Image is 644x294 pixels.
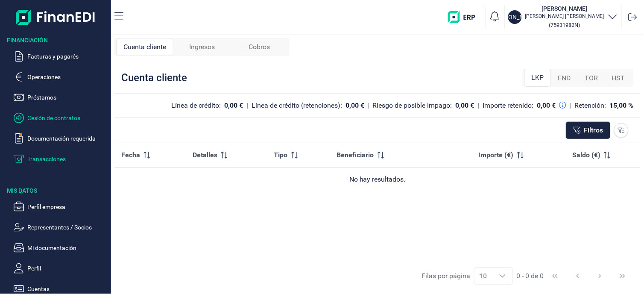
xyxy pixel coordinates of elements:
[537,101,556,110] div: 0,00 €
[14,51,108,62] button: Facturas y pagarés
[345,101,364,110] div: 0,00 €
[575,101,606,110] div: Retención:
[549,22,580,28] small: Copiar cif
[492,268,513,284] div: Choose
[173,38,231,56] div: Ingresos
[14,72,108,82] button: Operaciones
[478,100,480,111] div: |
[517,273,544,279] span: 0 - 0 de 0
[456,101,474,110] div: 0,00 €
[585,73,598,83] span: TOR
[171,101,221,110] div: Línea de crédito:
[27,72,108,82] p: Operaciones
[337,150,374,160] span: Beneficiario
[551,70,578,87] div: FND
[532,73,544,83] span: LKP
[525,4,604,13] h3: [PERSON_NAME]
[572,150,600,160] span: Saldo (€)
[27,113,108,123] p: Cesión de contratos
[123,42,166,52] span: Cuenta cliente
[121,71,187,85] div: Cuenta cliente
[27,92,108,103] p: Préstamos
[612,266,633,286] button: Last Page
[14,222,108,232] button: Representantes / Socios
[27,263,108,273] p: Perfil
[27,202,108,212] p: Perfil empresa
[524,69,551,87] div: LKP
[14,284,108,294] button: Cuentas
[610,101,634,110] div: 15,00 %
[14,202,108,212] button: Perfil empresa
[274,150,288,160] span: Tipo
[422,271,471,281] div: Filas por página
[27,51,108,62] p: Facturas y pagarés
[570,100,571,111] div: |
[246,100,248,111] div: |
[14,154,108,164] button: Transacciones
[566,121,611,139] button: Filtros
[189,42,215,52] span: Ingresos
[578,70,605,87] div: TOR
[558,73,571,83] span: FND
[479,150,514,160] span: Importe (€)
[545,266,565,286] button: First Page
[14,92,108,103] button: Préstamos
[27,284,108,294] p: Cuentas
[368,100,369,111] div: |
[492,13,538,21] p: [PERSON_NAME]
[27,243,108,253] p: Mi documentación
[525,13,604,20] p: [PERSON_NAME] [PERSON_NAME]
[373,101,452,110] div: Riesgo de posible impago:
[27,154,108,164] p: Transacciones
[16,7,96,27] img: Logo de aplicación
[116,38,173,56] div: Cuenta cliente
[249,42,270,52] span: Cobros
[14,133,108,144] button: Documentación requerida
[193,150,217,160] span: Detalles
[224,101,243,110] div: 0,00 €
[231,38,288,56] div: Cobros
[590,266,610,286] button: Next Page
[483,101,534,110] div: Importe retenido:
[605,70,632,87] div: HST
[14,243,108,253] button: Mi documentación
[121,150,140,160] span: Fecha
[14,113,108,123] button: Cesión de contratos
[568,266,588,286] button: Previous Page
[121,174,634,185] div: No hay resultados.
[14,263,108,273] button: Perfil
[27,222,108,232] p: Representantes / Socios
[448,11,482,23] img: erp
[27,133,108,144] p: Documentación requerida
[612,73,625,83] span: HST
[252,101,342,110] div: Línea de crédito (retenciones):
[508,4,618,30] button: [PERSON_NAME][PERSON_NAME][PERSON_NAME] [PERSON_NAME](75931982N)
